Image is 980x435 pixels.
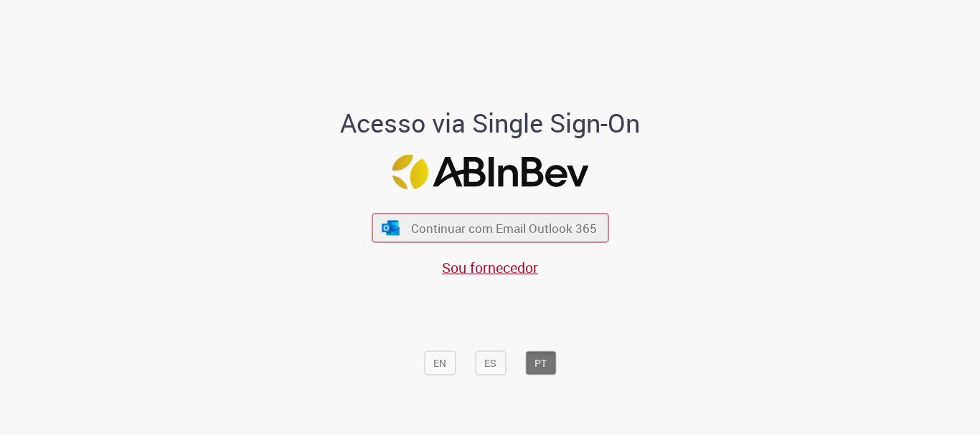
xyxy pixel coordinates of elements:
button: PT [525,351,556,376]
button: ícone Azure/Microsoft 360 Continuar com Email Outlook 365 [372,214,608,243]
a: Sou fornecedor [442,258,538,277]
span: Continuar com Email Outlook 365 [411,220,597,236]
button: ES [475,351,506,376]
img: Logo ABInBev [392,155,588,190]
button: EN [424,351,456,376]
h1: Acesso via Single Sign-On [291,109,689,138]
img: ícone Azure/Microsoft 360 [381,220,401,235]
